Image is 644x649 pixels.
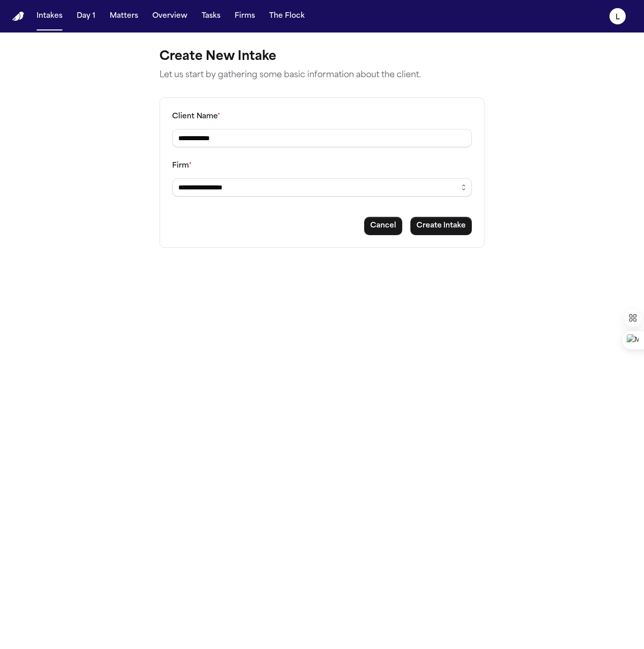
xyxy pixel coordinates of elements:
button: The Flock [265,7,309,25]
input: Client name [172,129,472,147]
img: Finch Logo [12,12,24,21]
button: Matters [106,7,142,25]
h1: Create New Intake [159,49,485,65]
button: Firms [231,7,259,25]
a: Home [12,12,24,21]
button: Day 1 [73,7,100,25]
button: Overview [148,7,191,25]
button: Tasks [198,7,224,25]
button: Intakes [33,7,67,25]
button: Create intake [410,217,472,235]
label: Firm [172,162,192,170]
input: Select a firm [172,178,472,197]
label: Client Name [172,113,220,120]
p: Let us start by gathering some basic information about the client. [159,69,485,81]
button: Cancel intake creation [364,217,402,235]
